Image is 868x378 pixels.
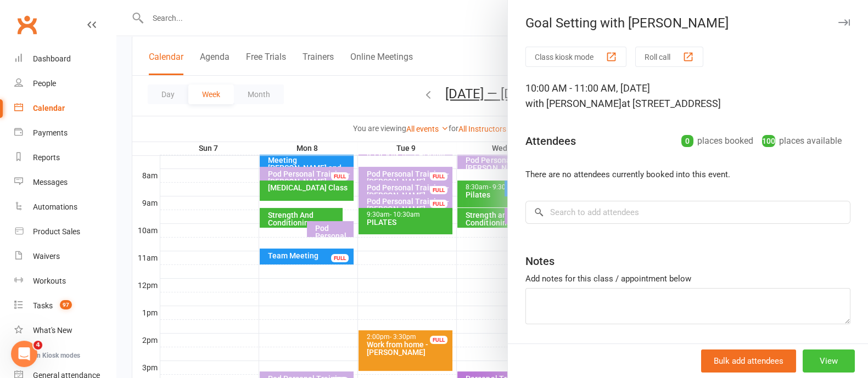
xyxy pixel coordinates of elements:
div: Waivers [33,252,60,261]
a: What's New [14,318,116,343]
a: Dashboard [14,47,116,71]
div: 10:00 AM - 11:00 AM, [DATE] [525,81,850,111]
a: People [14,71,116,96]
span: 97 [60,300,72,309]
iframe: Intercom live chat [11,341,37,367]
span: with [PERSON_NAME] [525,98,621,109]
span: at [STREET_ADDRESS] [621,98,721,109]
div: Notes [525,253,555,269]
li: There are no attendees currently booked into this event. [525,168,850,181]
a: Messages [14,170,116,195]
div: What's New [33,326,72,335]
div: Calendar [33,104,65,112]
div: 100 [762,135,775,147]
div: 0 [681,135,693,147]
a: Product Sales [14,219,116,244]
div: places booked [681,133,753,149]
input: Search to add attendees [525,201,850,224]
div: Product Sales [33,227,80,236]
div: Payments [33,128,68,137]
button: Roll call [635,47,703,67]
button: Bulk add attendees [701,349,796,373]
div: Automations [33,202,77,211]
button: Class kiosk mode [525,47,626,67]
a: Workouts [14,269,116,294]
span: 4 [33,341,42,349]
div: Reports [33,153,60,162]
a: Tasks 97 [14,294,116,318]
div: People [33,79,56,88]
a: Calendar [14,96,116,121]
div: Dashboard [33,54,71,63]
a: Payments [14,121,116,145]
div: Messages [33,178,68,187]
div: Add notes for this class / appointment below [525,272,850,285]
a: Reports [14,145,116,170]
div: Workouts [33,277,66,285]
a: Clubworx [13,11,41,38]
div: Attendees [525,133,576,149]
div: Goal Setting with [PERSON_NAME] [508,15,868,31]
div: Tasks [33,301,53,310]
a: Waivers [14,244,116,269]
div: places available [762,133,842,149]
a: Automations [14,195,116,219]
button: View [803,349,855,373]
